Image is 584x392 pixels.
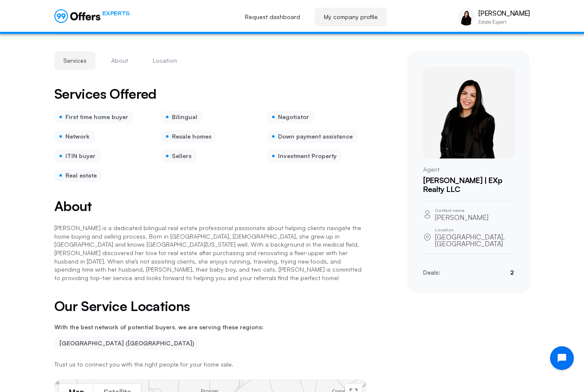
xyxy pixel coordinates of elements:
div: Sellers [161,150,197,162]
img: Marcela Trevizo [423,67,515,158]
button: About [102,51,137,70]
h2: Services Offered [54,87,157,100]
a: EXPERTS [54,9,129,23]
p: Location [435,228,514,232]
a: My company profile [314,8,387,26]
div: ITIN buyer [54,150,101,162]
p: Contact name [435,208,489,212]
button: Location [144,51,186,70]
p: [GEOGRAPHIC_DATA], [GEOGRAPHIC_DATA] [435,234,514,247]
div: Real estate [54,169,102,182]
p: [PERSON_NAME] [478,9,530,17]
div: Bilingual [161,111,202,123]
p: Estate Expert [478,19,530,25]
div: First time home buyer [54,111,133,123]
a: Request dashboard [236,8,309,26]
div: Investment Property [267,150,342,162]
h2: About [54,199,367,214]
li: [GEOGRAPHIC_DATA] ([GEOGRAPHIC_DATA]) [54,337,199,350]
h1: [PERSON_NAME] | eXp Realty LLC [423,176,514,194]
span: EXPERTS [102,9,129,17]
button: Services [54,51,95,70]
div: Negotiator [267,111,314,123]
p: 2 [510,268,514,277]
p: Deals: [423,268,440,277]
p: [PERSON_NAME] is a dedicated bilingual real estate professional passionate about helping clients ... [54,224,367,282]
p: With the best network of potential buyers, we are serving these regions: [54,324,367,330]
img: Marcela Trevizo [458,8,475,25]
p: [PERSON_NAME] [435,214,489,221]
div: Network [54,130,95,143]
div: Resale homes [161,130,216,143]
div: Down payment assistance [267,130,358,143]
h2: Our Service Locations [54,299,367,314]
p: Agent [423,165,514,174]
p: Trust us to connect you with the right people for your home sale. [54,360,367,369]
